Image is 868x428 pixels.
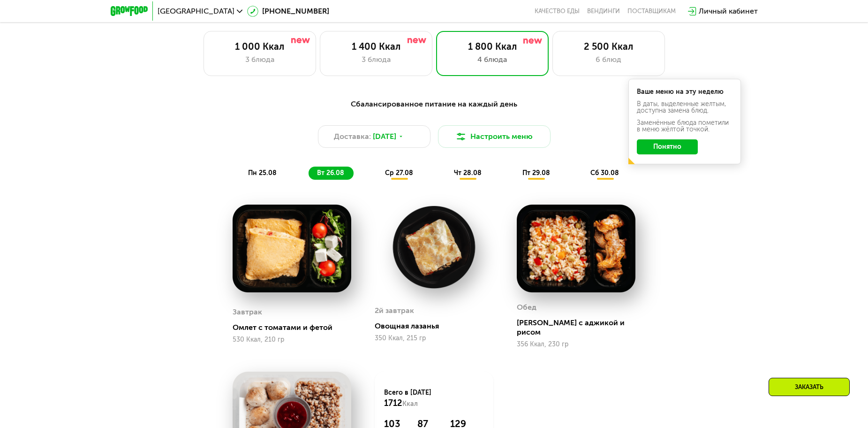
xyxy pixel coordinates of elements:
div: Заменённые блюда пометили в меню жёлтой точкой. [637,120,732,133]
div: В даты, выделенные желтым, доступна замена блюд. [637,101,732,114]
div: 6 блюд [562,54,655,65]
div: 2й завтрак [375,304,414,318]
div: 3 блюда [213,54,306,65]
div: [PERSON_NAME] с аджикой и рисом [517,318,643,337]
div: Омлет с томатами и фетой [233,323,359,332]
button: Настроить меню [438,125,551,148]
div: 350 Ккал, 215 гр [375,335,493,342]
a: [PHONE_NUMBER] [247,6,329,17]
div: Заказать [769,378,850,396]
div: 4 блюда [446,54,539,65]
div: 1 400 Ккал [330,41,423,52]
div: Овощная лазанья [375,321,501,331]
a: Качество еды [535,8,580,15]
span: Доставка: [334,131,371,142]
span: вт 26.08 [317,169,344,177]
button: Понятно [637,139,698,154]
span: чт 28.08 [454,169,482,177]
span: 1712 [384,398,402,408]
span: Ккал [402,400,418,408]
div: 1 800 Ккал [446,41,539,52]
span: [GEOGRAPHIC_DATA] [158,8,234,15]
div: 2 500 Ккал [562,41,655,52]
span: ср 27.08 [385,169,413,177]
div: Всего в [DATE] [384,388,484,409]
div: Обед [517,300,536,314]
div: 1 000 Ккал [213,41,306,52]
span: сб 30.08 [590,169,619,177]
div: поставщикам [627,8,676,15]
div: Сбалансированное питание на каждый день [157,99,712,110]
div: Завтрак [233,305,262,319]
div: Личный кабинет [699,6,758,17]
div: Ваше меню на эту неделю [637,89,732,95]
span: [DATE] [373,131,396,142]
div: 3 блюда [330,54,423,65]
a: Вендинги [587,8,620,15]
span: пн 25.08 [248,169,277,177]
div: 356 Ккал, 230 гр [517,341,635,348]
span: пт 29.08 [522,169,550,177]
div: 530 Ккал, 210 гр [233,336,351,344]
